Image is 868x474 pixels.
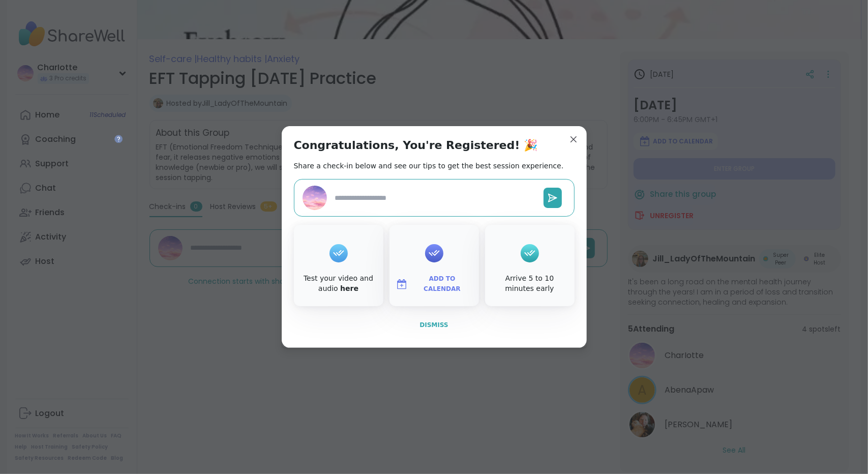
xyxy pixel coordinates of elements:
a: here [340,284,358,292]
span: Dismiss [420,321,448,329]
img: ShareWell Logomark [396,278,408,290]
img: CharIotte [303,186,327,210]
div: Test your video and audio [296,274,381,293]
span: Add to Calendar [412,274,473,294]
h2: Share a check-in below and see our tips to get the best session experience. [294,161,564,171]
h1: Congratulations, You're Registered! 🎉 [294,138,538,153]
button: Add to Calendar [392,274,477,295]
div: Arrive 5 to 10 minutes early [487,274,573,293]
iframe: Spotlight [114,135,123,143]
button: Dismiss [294,314,575,336]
